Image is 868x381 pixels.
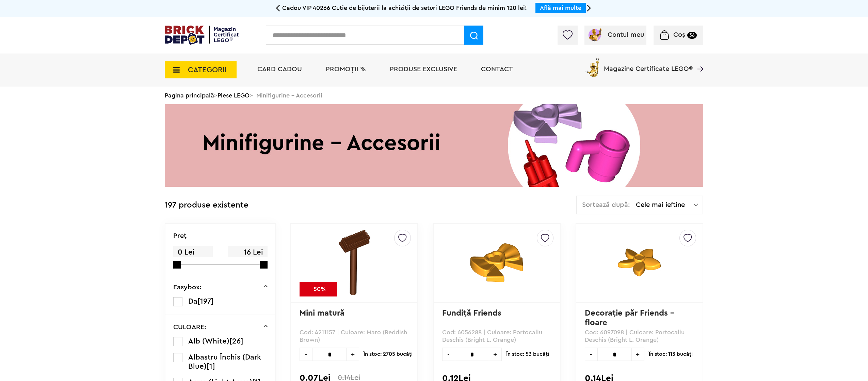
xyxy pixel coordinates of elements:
span: Magazine Certificate LEGO® [604,57,693,72]
p: Cod: 4211157 | Culoare: Maro (Reddish Brown) [300,329,409,344]
span: Albastru Închis (Dark Blue) [188,353,261,370]
a: Card Cadou [257,66,302,73]
span: - [300,348,312,361]
img: Decoraţie păr Friends - floare [607,230,672,295]
span: În stoc: 53 bucăţi [506,348,549,361]
span: Cadou VIP 40266 Cutie de bijuterii la achiziții de seturi LEGO Friends de minim 120 lei! [282,5,527,11]
span: + [347,348,359,361]
a: Pagina principală [165,92,214,98]
span: 16 Lei [228,246,267,259]
span: 0 Lei [173,246,213,259]
div: -50% [300,282,337,296]
span: - [442,348,455,361]
a: Piese LEGO [218,92,250,98]
span: [1] [207,363,215,370]
a: Decoraţie păr Friends - floare [585,309,677,327]
a: Contul meu [587,31,644,38]
span: Da [188,298,197,305]
p: CULOARE: [173,324,206,331]
span: Alb (White) [188,337,229,345]
span: + [489,348,502,361]
p: Easybox: [173,284,202,291]
p: Preţ [173,232,187,239]
span: Cele mai ieftine [636,201,694,208]
p: Cod: 6056288 | Culoare: Portocaliu Deschis (Bright L. Orange) [442,329,551,344]
a: Mini matură [300,309,344,317]
span: [26] [229,337,243,345]
span: În stoc: 2705 bucăţi [364,348,413,361]
span: Sortează după: [582,201,630,208]
small: 36 [687,32,697,39]
span: În stoc: 113 bucăţi [649,348,693,361]
span: Contul meu [608,31,644,38]
p: Cod: 6097098 | Culoare: Portocaliu Deschis (Bright L. Orange) [585,329,694,344]
img: Minifigurine - Accesorii [165,104,703,187]
span: CATEGORII [188,66,227,74]
span: + [632,348,644,361]
div: > > Minifigurine - Accesorii [165,87,703,104]
img: Fundiţă Friends [464,230,529,295]
a: Produse exclusive [390,66,457,73]
span: - [585,348,597,361]
a: Magazine Certificate LEGO® [693,57,703,63]
div: 197 produse existente [165,196,248,215]
a: Află mai multe [540,5,581,11]
span: Coș [673,31,685,38]
span: [197] [197,298,214,305]
a: Contact [481,66,513,73]
a: PROMOȚII % [326,66,366,73]
img: Mini matură [322,230,387,295]
a: Fundiţă Friends [442,309,501,317]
